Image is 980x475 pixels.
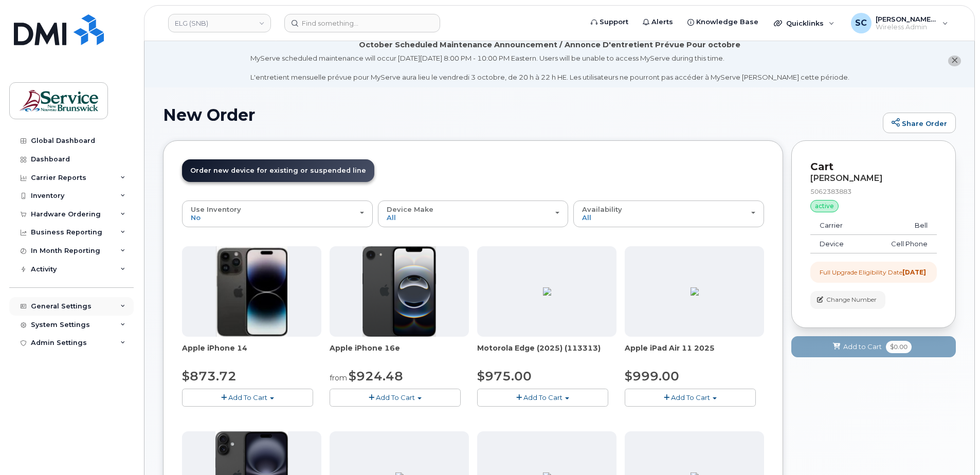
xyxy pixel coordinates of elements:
[810,159,937,174] p: Cart
[843,342,882,352] span: Add to Cart
[625,343,764,363] div: Apple iPad Air 11 2025
[362,246,437,337] img: iphone16e.png
[182,389,313,407] button: Add To Cart
[902,268,926,276] strong: [DATE]
[810,216,865,235] td: Carrier
[330,343,469,363] div: Apple iPhone 16e
[883,113,956,133] a: Share Order
[182,200,373,227] button: Use Inventory No
[477,369,532,383] span: $975.00
[387,205,433,213] span: Device Make
[582,213,591,222] span: All
[582,205,622,213] span: Availability
[330,389,461,407] button: Add To Cart
[182,343,321,363] div: Apple iPhone 14
[948,56,961,66] button: close notification
[865,235,937,253] td: Cell Phone
[376,393,415,401] span: Add To Cart
[523,393,562,401] span: Add To Cart
[791,336,956,357] button: Add to Cart $0.00
[477,343,616,363] div: Motorola Edge (2025) (113313)
[543,287,551,296] img: 97AF51E2-C620-4B55-8757-DE9A619F05BB.png
[349,369,403,383] span: $924.48
[190,167,366,174] span: Order new device for existing or suspended line
[810,291,885,309] button: Change Number
[671,393,710,401] span: Add To Cart
[810,235,865,253] td: Device
[810,200,839,212] div: active
[359,40,740,50] div: October Scheduled Maintenance Announcement / Annonce D'entretient Prévue Pour octobre
[810,187,937,196] div: 5062383883
[826,295,877,304] span: Change Number
[573,200,764,227] button: Availability All
[625,369,679,383] span: $999.00
[477,389,608,407] button: Add To Cart
[216,246,288,337] img: iPhone_14_pro.jpg
[810,174,937,183] div: [PERSON_NAME]
[228,393,267,401] span: Add To Cart
[163,106,878,124] h1: New Order
[378,200,569,227] button: Device Make All
[191,205,241,213] span: Use Inventory
[865,216,937,235] td: Bell
[330,373,347,382] small: from
[820,268,926,277] div: Full Upgrade Eligibility Date
[625,389,756,407] button: Add To Cart
[691,287,699,296] img: D05A5B98-8D38-4839-BBA4-545D6CC05E2D.png
[182,369,237,383] span: $873.72
[250,53,849,82] div: MyServe scheduled maintenance will occur [DATE][DATE] 8:00 PM - 10:00 PM Eastern. Users will be u...
[387,213,396,222] span: All
[191,213,201,222] span: No
[886,341,912,353] span: $0.00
